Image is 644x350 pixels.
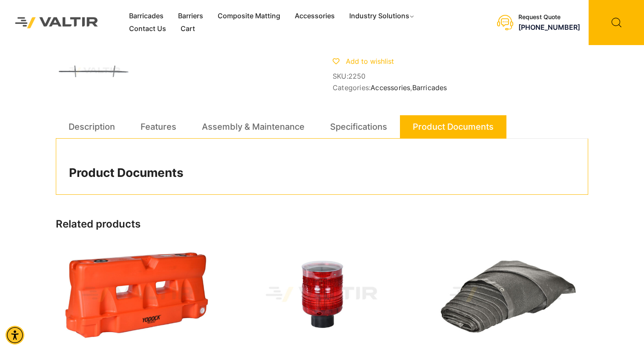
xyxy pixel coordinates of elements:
[333,84,588,92] span: Categories: ,
[518,14,580,21] div: Request Quote
[287,10,342,23] a: Accessories
[240,245,403,344] img: Accessories
[171,10,210,23] a: Barriers
[202,115,305,138] a: Assembly & Maintenance
[412,83,447,92] a: Barricades
[346,57,394,65] span: Add to wishlist
[333,72,588,80] span: SKU:
[69,115,115,138] a: Description
[518,23,580,31] a: call (888) 496-3625
[342,10,423,23] a: Industry Solutions
[330,115,387,138] a: Specifications
[122,10,171,23] a: Barricades
[333,57,394,65] a: Add to wishlist
[210,10,287,23] a: Composite Matting
[56,218,588,230] h2: Related products
[56,48,132,94] img: A long, straight metal bar with two perpendicular extensions on either side, likely a tool or par...
[371,83,410,92] a: Accessories
[122,23,173,35] a: Contact Us
[6,326,24,344] div: Accessibility Menu
[424,245,587,344] img: Accessories
[69,166,575,180] h2: Product Documents
[173,23,202,35] a: Cart
[348,72,366,80] span: 2250
[413,115,494,138] a: Product Documents
[141,115,176,138] a: Features
[6,9,107,37] img: Valtir Rentals
[56,245,219,344] img: An orange traffic barrier with a smooth surface and cutouts for visibility, labeled "YODOCK."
